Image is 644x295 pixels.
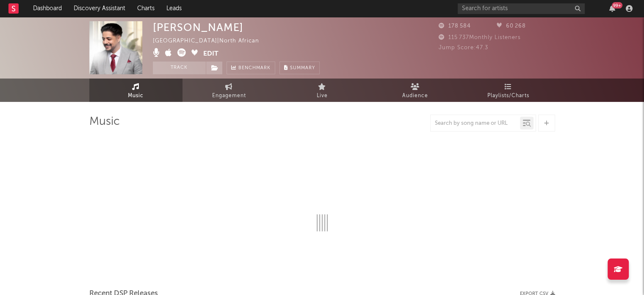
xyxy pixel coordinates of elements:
input: Search by song name or URL [431,120,520,127]
span: 178 584 [439,23,471,29]
span: Live [317,91,328,101]
button: Edit [203,48,218,59]
span: Benchmark [238,63,271,73]
button: Track [153,62,206,74]
button: Summary [279,62,320,74]
div: [PERSON_NAME] [153,21,243,34]
span: 115 737 Monthly Listeners [439,35,521,40]
a: Playlists/Charts [462,79,555,102]
a: Music [89,79,182,102]
div: [GEOGRAPHIC_DATA] | North African [153,36,269,46]
a: Audience [369,79,462,102]
span: 60 268 [497,23,526,29]
a: Live [276,79,369,102]
span: Music [128,91,144,101]
span: Jump Score: 47.3 [439,45,488,51]
span: Engagement [212,91,246,101]
span: Audience [402,91,428,101]
span: Playlists/Charts [487,91,529,101]
input: Search for artists [458,3,585,14]
a: Engagement [182,79,276,102]
a: Benchmark [227,62,275,74]
button: 99+ [609,5,615,12]
div: 99 + [612,2,622,8]
span: Summary [290,66,315,70]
